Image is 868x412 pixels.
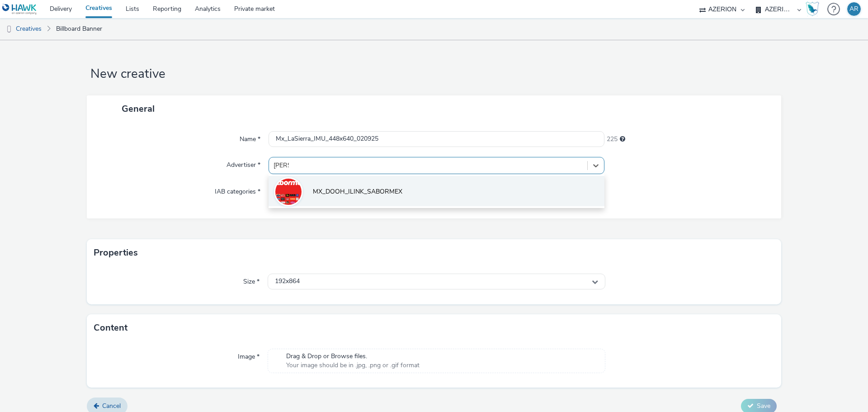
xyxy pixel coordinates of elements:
img: undefined Logo [2,4,37,15]
span: Your image should be in .jpg, .png or .gif format [286,361,420,370]
label: Name * [236,131,264,144]
span: MX_DOOH_ILINK_SABORMEX [313,187,402,196]
label: Advertiser * [223,157,264,170]
label: Image * [234,349,263,361]
span: Save [757,402,770,410]
div: AR [849,2,859,16]
div: Maximum 255 characters [620,135,625,144]
h3: Properties [94,246,138,260]
h3: Content [94,321,127,335]
input: Name [269,131,604,147]
label: IAB categories * [211,184,264,196]
img: Hawk Academy [806,2,819,16]
span: Cancel [102,402,121,410]
a: Billboard Banner [52,18,107,40]
span: 225 [607,135,618,144]
img: dooh [5,25,14,34]
h1: New creative [87,66,781,83]
a: Hawk Academy [806,2,823,16]
span: Drag & Drop or Browse files. [286,352,420,361]
span: General [122,103,155,115]
label: Size * [240,274,263,286]
span: 192x864 [275,278,300,285]
img: MX_DOOH_ILINK_SABORMEX [275,179,302,205]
